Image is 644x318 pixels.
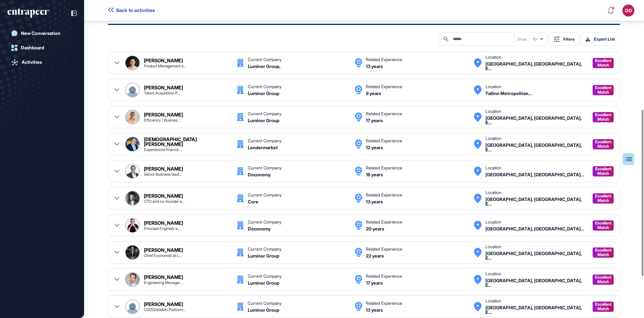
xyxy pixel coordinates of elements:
[144,308,186,312] div: CDO|Data&AI Platform|Data governance|Data management|BCBS239|Banking
[144,221,183,225] div: [PERSON_NAME]
[144,148,182,152] div: Experienced finance professional | Current Product Manager in Retail Banking.
[126,164,139,178] img: Robert Norling
[366,139,402,143] div: Related Experience
[248,64,281,69] div: Luminor Group,
[248,254,279,258] div: Luminor Group
[144,193,183,198] div: [PERSON_NAME]
[248,145,278,150] div: Lendermarket
[248,274,281,278] div: Current Company
[144,281,184,285] div: Engineering Manager (Platform & Infrastructure, Security, Dynamics 365 PM) at IuteCredit Europe AS
[144,91,180,95] div: Talent Acquisition Partner at Luminor Group, a rapidly growing bank
[517,35,527,43] span: Show
[248,308,279,312] div: Luminor Group
[485,109,501,113] div: Location
[580,32,620,46] button: Export List
[8,42,77,54] a: Dashboard
[126,137,139,151] img: Cristjan Kukk
[144,227,180,230] div: Principal Engineer at Doconomy
[485,136,501,140] div: Location
[595,248,612,257] span: Excellent Match
[366,64,383,69] div: 13 years
[485,305,587,314] div: Tallinn, Harjumaa, Estonia Estonia
[248,220,281,224] div: Current Company
[485,116,587,125] div: Tallinn, Harjumaa, Estonia Estonia
[126,218,139,232] img: Jesper Frick
[144,302,183,307] div: [PERSON_NAME]
[485,251,587,260] div: Tallinn, Harjumaa, Estonia Estonia,
[485,197,587,206] div: Tallinn, Harjumaa, Estonia Estonia
[595,221,612,230] span: Excellent Match
[248,227,271,231] div: Doconomy
[8,56,77,68] a: Activities
[366,308,383,312] div: 13 years
[248,57,281,62] div: Current Company
[366,145,383,150] div: 12 years
[485,245,501,249] div: Location
[108,8,155,13] a: Back to activities
[366,254,384,258] div: 22 years
[116,8,155,13] span: Back to activities
[144,85,183,90] div: [PERSON_NAME]
[485,299,501,303] div: Location
[126,110,139,124] img: Edgar Avetisyan
[485,91,532,96] div: Tallinn Metropolitan Area, Estonia Estonia
[21,31,60,36] div: New Conversation
[366,247,402,251] div: Related Experience
[8,8,49,18] div: entrapeer-logo
[126,56,139,70] img: Robert Juhanson
[144,118,180,122] div: Efficiency | Business finance | Performance management | Process Improvement
[366,118,383,123] div: 17 years
[595,302,612,311] span: Excellent Match
[366,85,402,89] div: Related Experience
[595,275,612,284] span: Excellent Match
[366,199,383,204] div: 13 years
[248,166,281,170] div: Current Company
[366,57,402,62] div: Related Experience
[144,112,183,117] div: [PERSON_NAME]
[533,37,537,42] span: 10
[144,248,183,252] div: [PERSON_NAME]
[144,275,183,279] div: [PERSON_NAME]
[366,274,402,278] div: Related Experience
[485,272,501,276] div: Location
[144,137,230,147] div: [DEMOGRAPHIC_DATA][PERSON_NAME]
[248,247,281,251] div: Current Company
[144,172,181,176] div: Senior Business leader of Customer Experience, Financial Technology, and Professional Services.
[485,190,501,195] div: Location
[485,85,501,89] div: Location
[248,139,281,143] div: Current Company
[366,112,402,116] div: Related Experience
[485,227,584,231] div: Stockholm, Stockholm County, Sweden Sweden
[126,245,139,259] img: Lenno Uusküla
[144,254,182,258] div: Chief Economist at Luminor Estonia
[248,281,279,285] div: Luminor Group
[595,85,612,94] span: Excellent Match
[22,60,42,65] div: Activities
[485,62,587,71] div: Tallinn, Harjumaa, Estonia Estonia
[485,166,501,170] div: Location
[366,281,383,285] div: 17 years
[144,64,186,68] div: Product Management services to grow your business
[485,172,584,177] div: Stockholm, Stockholm County, Sweden Sweden,
[485,220,501,224] div: Location
[21,45,44,51] div: Dashboard
[248,301,281,305] div: Current Company
[144,166,183,171] div: [PERSON_NAME]
[144,199,184,203] div: CTO and co-founder at Tuum
[248,112,281,116] div: Current Company
[248,85,281,89] div: Current Company
[366,220,402,224] div: Related Experience
[126,273,139,286] img: Daniil Jerjomin
[366,301,402,305] div: Related Experience
[622,5,634,17] button: OO
[126,83,139,97] img: Evgeniya Zolotareva
[550,32,579,46] button: Filters
[595,194,612,203] span: Excellent Match
[366,227,384,231] div: 20 years
[485,55,501,59] div: Location
[248,193,281,197] div: Current Company
[144,58,183,63] div: [PERSON_NAME]
[485,143,587,152] div: Tallinn, Harjumaa, Estonia Estonia
[248,91,279,96] div: Luminor Group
